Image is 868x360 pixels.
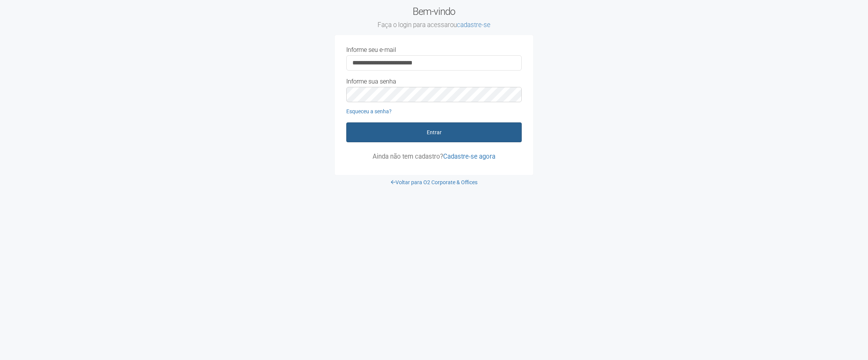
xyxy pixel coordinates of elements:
[346,153,522,160] p: Ainda não tem cadastro?
[443,153,495,160] a: Cadastre-se agora
[346,47,396,53] label: Informe seu e-mail
[335,6,533,29] h2: Bem-vindo
[346,122,522,142] button: Entrar
[335,21,533,29] small: Faça o login para acessar
[346,78,396,85] label: Informe sua senha
[457,21,490,29] a: cadastre-se
[346,108,392,114] a: Esqueceu a senha?
[391,179,477,185] a: Voltar para O2 Corporate & Offices
[450,21,490,29] span: ou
